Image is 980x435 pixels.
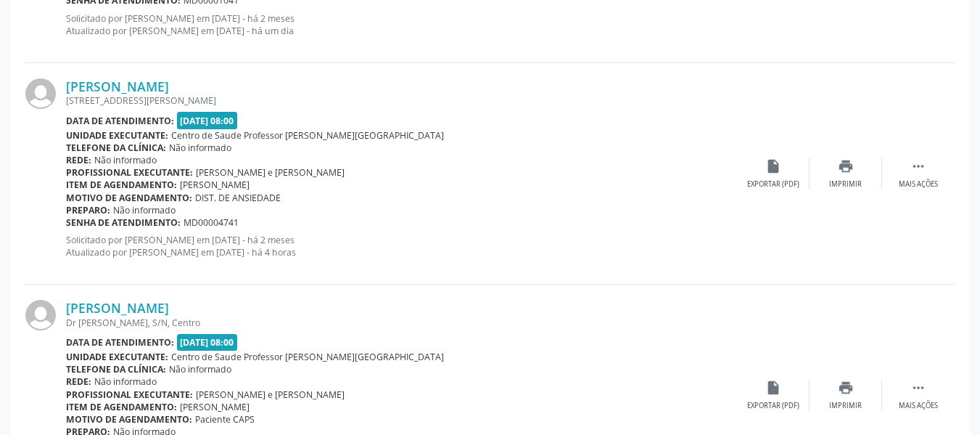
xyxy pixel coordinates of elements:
div: Mais ações [899,179,938,190]
span: MD00004741 [184,216,239,229]
div: Exportar (PDF) [747,179,799,190]
span: Não informado [94,375,157,388]
span: Centro de Saude Professor [PERSON_NAME][GEOGRAPHIC_DATA] [171,129,444,142]
i: print [838,380,854,396]
span: DIST. DE ANSIEDADE [195,192,281,204]
i: print [838,158,854,174]
b: Rede: [66,375,91,388]
span: [PERSON_NAME] e [PERSON_NAME] [196,389,345,401]
p: Solicitado por [PERSON_NAME] em [DATE] - há 2 meses Atualizado por [PERSON_NAME] em [DATE] - há u... [66,12,737,37]
b: Senha de atendimento: [66,216,181,229]
span: [PERSON_NAME] [180,179,250,191]
i: insert_drive_file [765,158,781,174]
span: Não informado [113,204,176,216]
span: [PERSON_NAME] e [PERSON_NAME] [196,166,345,179]
p: Solicitado por [PERSON_NAME] em [DATE] - há 2 meses Atualizado por [PERSON_NAME] em [DATE] - há 4... [66,234,737,259]
span: Não informado [169,142,231,154]
b: Data de atendimento: [66,115,174,127]
b: Telefone da clínica: [66,363,166,375]
span: Paciente CAPS [195,413,255,426]
b: Motivo de agendamento: [66,192,192,204]
a: [PERSON_NAME] [66,78,169,94]
div: [STREET_ADDRESS][PERSON_NAME] [66,94,737,107]
a: [PERSON_NAME] [66,300,169,316]
div: Exportar (PDF) [747,401,799,411]
b: Rede: [66,154,91,166]
span: Não informado [94,154,157,166]
b: Motivo de agendamento: [66,413,192,426]
b: Profissional executante: [66,389,193,401]
b: Preparo: [66,204,110,216]
span: [DATE] 08:00 [177,112,238,129]
div: Mais ações [899,401,938,411]
span: Centro de Saude Professor [PERSON_NAME][GEOGRAPHIC_DATA] [171,351,444,363]
span: [DATE] 08:00 [177,334,238,351]
span: [PERSON_NAME] [180,401,250,413]
span: Não informado [169,363,231,375]
b: Item de agendamento: [66,179,177,191]
b: Unidade executante: [66,129,168,142]
div: Imprimir [829,179,862,190]
b: Profissional executante: [66,166,193,179]
img: img [25,300,56,330]
b: Unidade executante: [66,351,168,363]
i: insert_drive_file [765,380,781,396]
b: Data de atendimento: [66,336,174,349]
b: Item de agendamento: [66,401,177,413]
b: Telefone da clínica: [66,142,166,154]
div: Imprimir [829,401,862,411]
div: Dr [PERSON_NAME], S/N, Centro [66,317,737,329]
img: img [25,78,56,109]
i:  [910,380,926,396]
i:  [910,158,926,174]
